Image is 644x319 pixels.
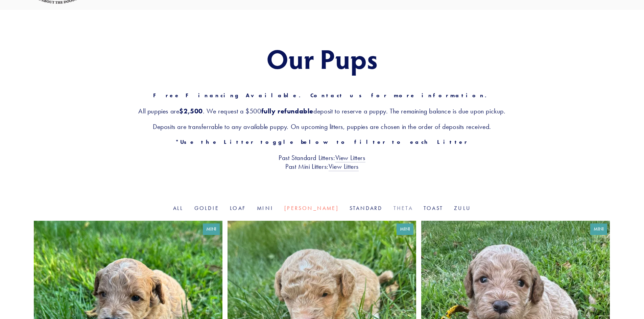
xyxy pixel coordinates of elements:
[173,205,184,211] a: All
[34,107,610,115] h3: All puppies are . We request a $500 deposit to reserve a puppy. The remaining balance is due upon...
[284,205,339,211] a: [PERSON_NAME]
[257,205,273,211] a: Mini
[393,205,413,211] a: Theta
[153,92,491,99] strong: Free Financing Available. Contact us for more information.
[34,44,610,73] h1: Our Pups
[329,162,359,171] a: View Litters
[454,205,471,211] a: Zulu
[261,107,314,115] strong: fully refundable
[175,139,469,145] strong: *Use the Litter toggle below to filter to each Litter
[424,205,443,211] a: Toast
[335,154,365,162] a: View Litters
[179,107,203,115] strong: $2,500
[194,205,219,211] a: Goldie
[34,153,610,171] h3: Past Standard Litters: Past Mini Litters:
[350,205,383,211] a: Standard
[230,205,246,211] a: Loaf
[34,122,610,131] h3: Deposits are transferrable to any available puppy. On upcoming litters, puppies are chosen in the...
